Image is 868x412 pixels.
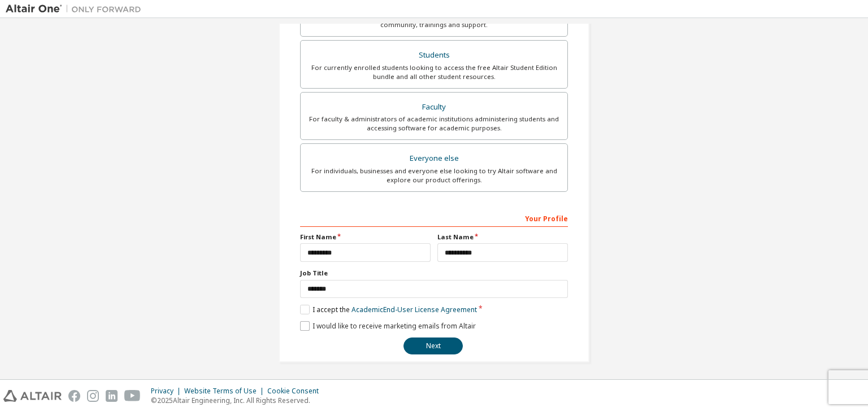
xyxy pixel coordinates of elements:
[68,390,80,402] img: facebook.svg
[307,99,561,115] div: Faculty
[403,338,463,354] button: Next
[6,3,147,15] img: Altair One
[300,321,476,331] label: I would like to receive marketing emails from Altair
[437,233,568,242] label: Last Name
[307,63,561,81] div: For currently enrolled students looking to access the free Altair Student Edition bundle and all ...
[351,305,477,314] a: Academic End-User License Agreement
[267,387,325,396] div: Cookie Consent
[307,115,561,133] div: For faculty & administrators of academic institutions administering students and accessing softwa...
[307,166,561,185] div: For individuals, businesses and everyone else looking to try Altair software and explore our prod...
[3,390,62,402] img: altair_logo.svg
[184,387,267,396] div: Website Terms of Use
[87,390,99,402] img: instagram.svg
[307,151,561,166] div: Everyone else
[307,47,561,63] div: Students
[124,390,141,402] img: youtube.svg
[300,233,431,242] label: First Name
[300,269,568,278] label: Job Title
[300,305,477,314] label: I accept the
[106,390,118,402] img: linkedin.svg
[300,209,568,227] div: Your Profile
[151,387,184,396] div: Privacy
[151,396,325,405] p: © 2025 Altair Engineering, Inc. All Rights Reserved.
